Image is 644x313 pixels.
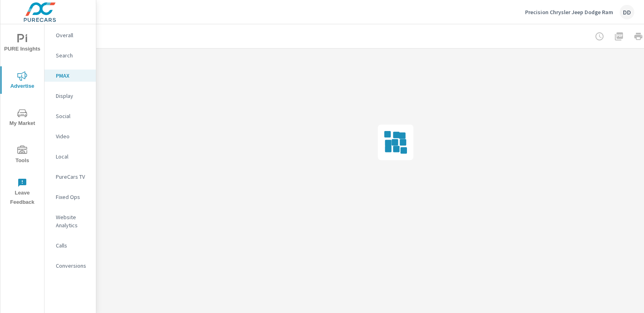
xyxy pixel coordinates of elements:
div: Video [44,130,96,142]
div: Social [44,110,96,122]
p: Overall [56,31,89,39]
div: Overall [44,29,96,41]
span: Advertise [3,71,42,91]
p: Website Analytics [56,213,89,229]
p: Local [56,152,89,161]
p: Display [56,92,89,100]
p: Calls [56,241,89,250]
div: PMAX [44,70,96,82]
div: Local [44,150,96,163]
div: Fixed Ops [44,191,96,203]
div: DD [620,5,634,19]
div: Calls [44,239,96,252]
div: Display [44,90,96,102]
p: Precision Chrysler Jeep Dodge Ram [525,8,613,16]
p: Search [56,51,89,59]
div: nav menu [0,24,44,210]
p: Video [56,132,89,140]
span: PURE Insights [3,34,42,54]
p: Conversions [56,262,89,270]
span: My Market [3,108,42,128]
p: PMAX [56,72,89,80]
div: Conversions [44,260,96,272]
div: Website Analytics [44,211,96,231]
span: Tools [3,146,42,165]
span: Leave Feedback [3,178,42,207]
p: PureCars TV [56,173,89,181]
div: Search [44,49,96,61]
p: Fixed Ops [56,193,89,201]
div: PureCars TV [44,171,96,183]
p: Social [56,112,89,120]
